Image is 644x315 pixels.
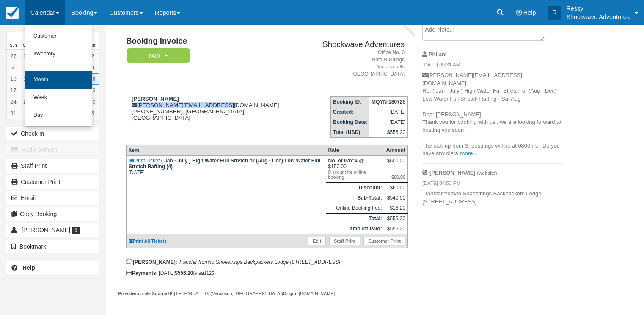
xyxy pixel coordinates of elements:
button: Copy Booking [6,207,99,221]
i: Help [516,10,522,16]
strong: Origin [283,291,296,296]
a: 24 [7,96,20,107]
a: Week [25,89,92,107]
strong: MQYN-180725 [372,99,405,105]
button: Email [6,191,99,205]
strong: Source IP: [152,291,174,296]
a: Customer Print [363,237,405,245]
a: Staff Print [329,237,360,245]
a: 18 [20,85,33,96]
th: Amount [384,145,408,156]
a: 3 [7,62,20,73]
p: Ressy [566,4,630,13]
a: Print Ticket [129,158,160,164]
a: 6 [86,107,99,119]
button: Bookmark [6,240,99,253]
div: droplet [TECHNICAL_ID] (Vernaison, [GEOGRAPHIC_DATA]) : [DOMAIN_NAME] [118,290,416,297]
th: Sun [7,41,20,50]
strong: No. of Pax [328,158,355,164]
td: -$60.00 [384,183,408,193]
th: Discount: [326,183,384,193]
a: Help [6,261,99,274]
th: Sub-Total: [326,193,384,203]
a: Inventory [25,45,92,63]
em: Paid [127,48,190,63]
td: Online Booking Fee: [326,203,384,214]
div: $600.00 [386,158,405,170]
a: 9 [86,62,99,73]
th: Item [126,145,326,156]
address: Office No. 6 Bata Buildings Victoria falls [GEOGRAPHIC_DATA] [308,49,405,78]
a: 30 [86,96,99,107]
em: [DATE] 09:31 AM [422,61,565,71]
td: $556.20 [384,224,408,234]
td: $556.20 [369,127,408,138]
span: Help [523,9,536,16]
small: (website) [477,170,497,175]
a: 31 [7,107,20,119]
strong: Philani [429,51,446,58]
h2: Shockwave Adventures [308,40,405,49]
a: 17 [7,85,20,96]
th: Amount Paid: [326,224,384,234]
strong: [PERSON_NAME]: [126,259,177,265]
th: Total (USD): [330,127,369,138]
td: $556.20 [384,214,408,224]
td: [DATE] [369,117,408,127]
span: 1 [72,227,80,234]
p: [PERSON_NAME][EMAIL_ADDRESS][DOMAIN_NAME], Re: ( Jan - July ) High Water Full Stretch or (Aug - D... [422,71,565,158]
a: 23 [86,85,99,96]
a: 25 [20,96,33,107]
th: Rate [326,145,384,156]
th: Booking ID: [330,97,369,107]
div: R [548,6,561,20]
p: Shockwave Adventures [566,13,630,21]
a: [PERSON_NAME] 1 [6,223,99,237]
a: 2 [86,50,99,62]
a: 16 [86,73,99,85]
td: $16.20 [384,203,408,214]
a: 4 [20,62,33,73]
div: : [DATE] (visa ) [126,270,408,276]
em: Discount for online booking [328,170,382,180]
div: [PERSON_NAME][EMAIL_ADDRESS][DOMAIN_NAME] [PHONE_NUMBER], [GEOGRAPHIC_DATA] [GEOGRAPHIC_DATA] [126,96,304,131]
a: Edit [308,237,326,245]
a: Day [25,107,92,124]
b: Help [22,264,35,271]
button: Add Payment [6,143,99,156]
a: Staff Print [6,159,99,173]
td: $540.00 [384,193,408,203]
span: [PERSON_NAME] [22,227,70,233]
a: 28 [20,50,33,62]
strong: [PERSON_NAME] [429,170,476,176]
th: Created: [330,107,369,117]
strong: Provider: [118,291,138,296]
a: Print All Tickets [129,238,167,244]
strong: [PERSON_NAME] [132,96,179,102]
img: checkfront-main-nav-mini-logo.png [6,7,19,19]
td: [DATE] [369,107,408,117]
th: Booking Date: [330,117,369,127]
a: Month [25,71,92,89]
a: 10 [7,73,20,85]
a: Paid [126,48,187,63]
a: 1 [20,107,33,119]
a: Customer [25,27,92,45]
a: more... [460,150,477,156]
a: 27 [7,50,20,62]
em: Transfer from/to Shoestrings Backpackers Lodge [STREET_ADDRESS] [179,259,340,265]
strong: $556.20 [175,270,193,276]
ul: Calendar [25,25,92,127]
th: Sat [86,41,99,50]
th: Mon [20,41,33,50]
td: [DATE] [126,156,326,182]
small: 1125 [204,271,214,276]
a: 11 [20,73,33,85]
em: -$60.00 [386,175,405,180]
strong: ( Jan - July ) High Water Full Stretch or (Aug - Dec) Low Water Full Stretch Rafting (4) [129,158,320,170]
th: Total: [326,214,384,224]
em: [DATE] 04:53 PM [422,180,565,189]
p: Transfer from/to Shoestrings Backpackers Lodge [STREET_ADDRESS] [422,190,565,205]
a: Customer Print [6,175,99,189]
td: 4 @ $150.00 [326,156,384,182]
